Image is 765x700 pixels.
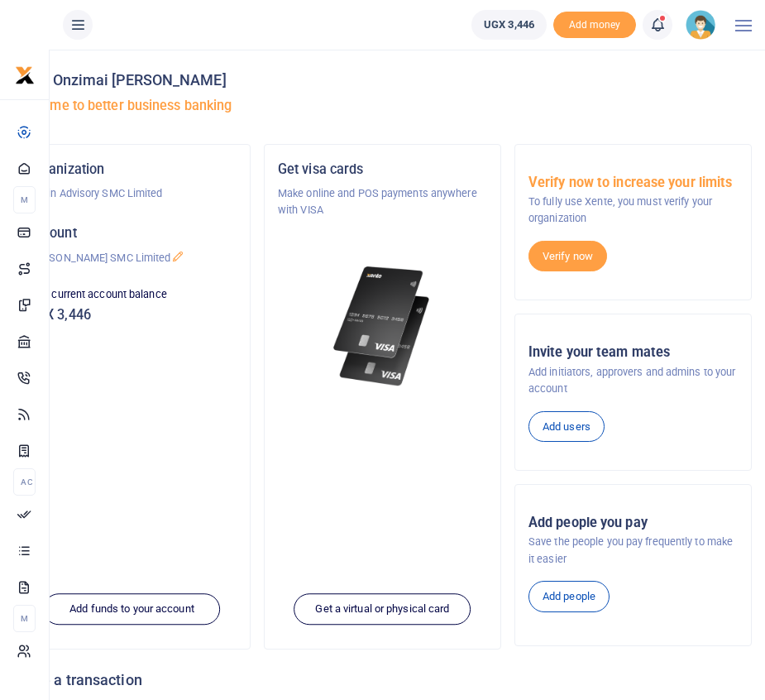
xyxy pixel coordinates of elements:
[13,98,752,114] h5: Welcome to better business banking
[528,534,738,568] p: Save the people you pay frequently to make it easier
[686,10,715,40] img: profile-user
[553,12,636,39] span: Add money
[13,186,36,213] li: M
[27,307,237,324] h5: UGX 3,446
[465,10,553,40] li: Wallet ballance
[15,68,35,80] a: logo-small logo-large logo-large
[13,671,752,689] h4: Make a transaction
[27,161,237,178] h5: Organization
[528,515,738,531] h5: Add people you pay
[330,259,434,394] img: xente-_physical_cards.png
[13,468,36,496] li: Ac
[27,286,237,303] p: Your current account balance
[44,594,221,626] a: Add funds to your account
[528,175,738,191] h5: Verify now to increase your limits
[528,411,605,443] a: Add users
[15,65,35,85] img: logo-small
[528,241,607,272] a: Verify now
[686,10,722,40] a: profile-user
[278,161,487,178] h5: Get visa cards
[27,250,237,266] p: [PERSON_NAME] SMC Limited
[553,17,636,30] a: Add money
[13,71,752,89] h4: Hello Onzimai [PERSON_NAME]
[528,194,738,228] p: To fully use Xente, you must verify your organization
[471,10,547,40] a: UGX 3,446
[528,364,738,398] p: Add initiators, approvers and admins to your account
[553,12,636,39] li: Toup your wallet
[27,225,237,242] h5: Account
[27,185,237,202] p: Dawin Advisory SMC Limited
[278,185,487,219] p: Make online and POS payments anywhere with VISA
[528,581,610,612] a: Add people
[528,344,738,361] h5: Invite your team mates
[13,605,36,632] li: M
[294,594,471,626] a: Get a virtual or physical card
[484,17,534,33] span: UGX 3,446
